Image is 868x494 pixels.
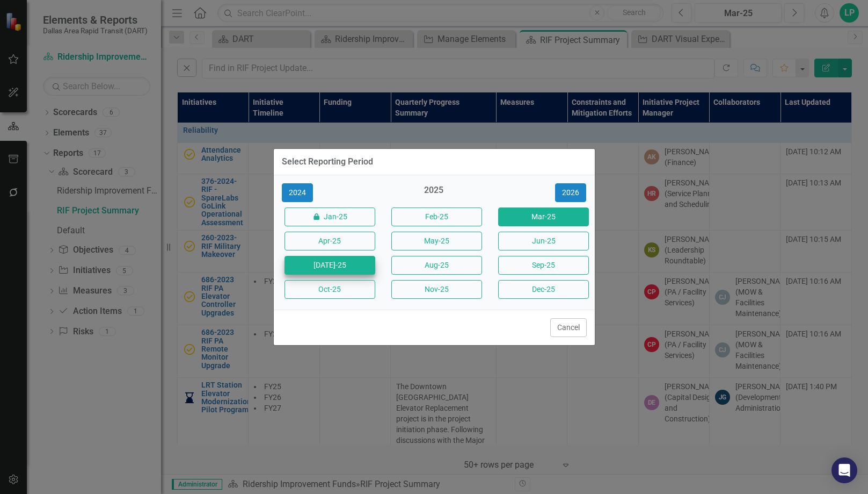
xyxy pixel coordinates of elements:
button: 2026 [555,183,586,202]
button: Sep-25 [498,256,589,275]
button: Jun-25 [498,232,589,250]
button: Dec-25 [498,280,589,299]
div: Select Reporting Period [282,157,373,167]
button: May-25 [391,232,482,250]
div: Open Intercom Messenger [831,457,857,483]
div: 2025 [389,184,479,202]
button: Jan-25 [285,207,375,226]
button: Cancel [550,318,587,337]
button: Mar-25 [498,207,589,226]
button: Aug-25 [391,256,482,275]
button: Nov-25 [391,280,482,299]
button: [DATE]-25 [285,256,375,275]
button: Feb-25 [391,207,482,226]
button: Oct-25 [285,280,375,299]
button: 2024 [282,183,313,202]
button: Apr-25 [285,232,375,250]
